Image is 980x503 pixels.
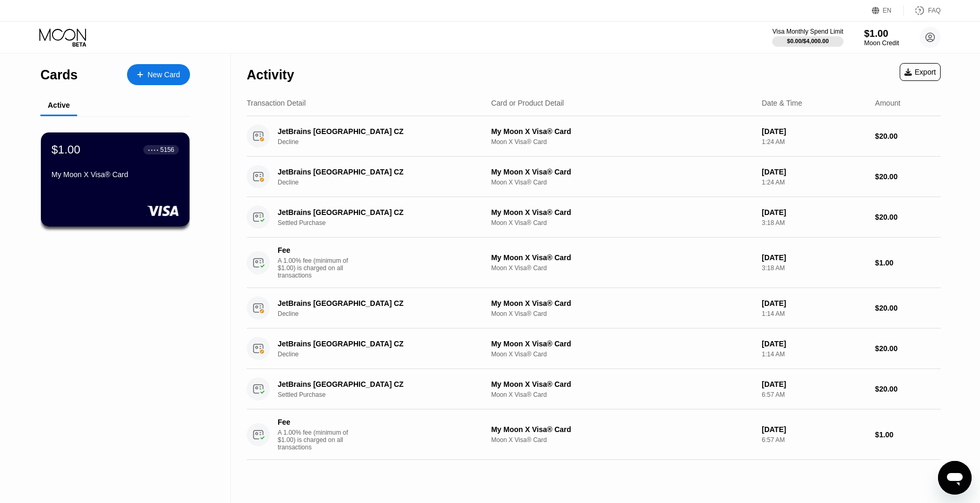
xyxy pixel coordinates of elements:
div: FeeA 1.00% fee (minimum of $1.00) is charged on all transactionsMy Moon X Visa® CardMoon X Visa® ... [247,238,941,288]
div: A 1.00% fee (minimum of $1.00) is charged on all transactions [278,257,356,279]
div: 3:18 AM [762,264,867,272]
div: My Moon X Visa® Card [491,253,754,262]
div: [DATE] [762,127,867,136]
div: $20.00 [875,385,941,393]
div: Moon X Visa® Card [491,264,754,272]
div: [DATE] [762,340,867,348]
div: JetBrains [GEOGRAPHIC_DATA] CZDeclineMy Moon X Visa® CardMoon X Visa® Card[DATE]1:14 AM$20.00 [247,329,941,369]
div: FeeA 1.00% fee (minimum of $1.00) is charged on all transactionsMy Moon X Visa® CardMoon X Visa® ... [247,409,941,460]
div: Moon Credit [864,39,899,47]
div: Date & Time [762,99,802,107]
div: $1.00 [875,259,941,267]
div: 1:24 AM [762,179,867,186]
div: JetBrains [GEOGRAPHIC_DATA] CZ [278,299,475,307]
div: JetBrains [GEOGRAPHIC_DATA] CZ [278,127,475,136]
div: My Moon X Visa® Card [491,340,754,348]
div: JetBrains [GEOGRAPHIC_DATA] CZ [278,340,475,348]
div: [DATE] [762,380,867,388]
div: Moon X Visa® Card [491,179,754,186]
div: Moon X Visa® Card [491,351,754,358]
div: Active [48,101,70,109]
div: My Moon X Visa® Card [51,170,179,179]
div: 1:24 AM [762,138,867,146]
div: My Moon X Visa® Card [491,380,754,388]
div: JetBrains [GEOGRAPHIC_DATA] CZ [278,380,475,388]
div: JetBrains [GEOGRAPHIC_DATA] CZSettled PurchaseMy Moon X Visa® CardMoon X Visa® Card[DATE]6:57 AM$... [247,369,941,409]
div: 3:18 AM [762,219,867,227]
div: Decline [278,310,490,317]
div: Card or Product Detail [491,99,564,107]
div: FAQ [904,5,941,16]
div: EN [883,7,892,14]
div: $1.00 [875,430,941,439]
div: $20.00 [875,213,941,221]
div: A 1.00% fee (minimum of $1.00) is charged on all transactions [278,429,356,451]
div: JetBrains [GEOGRAPHIC_DATA] CZ [278,168,475,176]
div: Cards [40,67,78,83]
div: Settled Purchase [278,391,490,398]
div: JetBrains [GEOGRAPHIC_DATA] CZ [278,208,475,217]
div: JetBrains [GEOGRAPHIC_DATA] CZSettled PurchaseMy Moon X Visa® CardMoon X Visa® Card[DATE]3:18 AM$... [247,197,941,238]
div: ● ● ● ● [148,148,159,151]
div: 6:57 AM [762,391,867,398]
div: JetBrains [GEOGRAPHIC_DATA] CZDeclineMy Moon X Visa® CardMoon X Visa® Card[DATE]1:14 AM$20.00 [247,288,941,329]
div: New Card [147,70,180,79]
div: My Moon X Visa® Card [491,425,754,434]
div: Visa Monthly Spend Limit [772,28,843,35]
div: $0.00 / $4,000.00 [787,38,829,44]
div: $1.00 [864,28,899,39]
div: 6:57 AM [762,436,867,444]
div: EN [872,5,904,16]
div: $1.00● ● ● ●5156My Moon X Visa® Card [41,132,189,227]
div: Settled Purchase [278,219,490,227]
div: JetBrains [GEOGRAPHIC_DATA] CZDeclineMy Moon X Visa® CardMoon X Visa® Card[DATE]1:24 AM$20.00 [247,157,941,197]
div: $1.00Moon Credit [864,28,899,47]
div: Moon X Visa® Card [491,219,754,227]
div: My Moon X Visa® Card [491,299,754,307]
div: Fee [278,418,351,426]
div: Export [904,68,936,76]
div: $20.00 [875,132,941,140]
div: $20.00 [875,304,941,312]
div: JetBrains [GEOGRAPHIC_DATA] CZDeclineMy Moon X Visa® CardMoon X Visa® Card[DATE]1:24 AM$20.00 [247,116,941,157]
div: $20.00 [875,172,941,181]
iframe: Button to launch messaging window [938,461,972,495]
div: $20.00 [875,344,941,353]
div: Moon X Visa® Card [491,138,754,146]
div: [DATE] [762,168,867,176]
div: [DATE] [762,299,867,307]
div: [DATE] [762,208,867,217]
div: Moon X Visa® Card [491,436,754,444]
div: Fee [278,246,351,254]
div: Decline [278,138,490,146]
div: New Card [127,64,190,85]
div: 1:14 AM [762,351,867,358]
div: Transaction Detail [247,99,305,107]
div: Activity [247,67,294,83]
div: Moon X Visa® Card [491,310,754,317]
div: 5156 [160,146,174,153]
div: Decline [278,351,490,358]
div: My Moon X Visa® Card [491,208,754,217]
div: My Moon X Visa® Card [491,127,754,136]
div: Export [900,63,941,81]
div: [DATE] [762,253,867,262]
div: Amount [875,99,900,107]
div: 1:14 AM [762,310,867,317]
div: Moon X Visa® Card [491,391,754,398]
div: My Moon X Visa® Card [491,168,754,176]
div: $1.00 [51,143,80,157]
div: FAQ [928,7,941,14]
div: Decline [278,179,490,186]
div: [DATE] [762,425,867,434]
div: Visa Monthly Spend Limit$0.00/$4,000.00 [772,28,843,47]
